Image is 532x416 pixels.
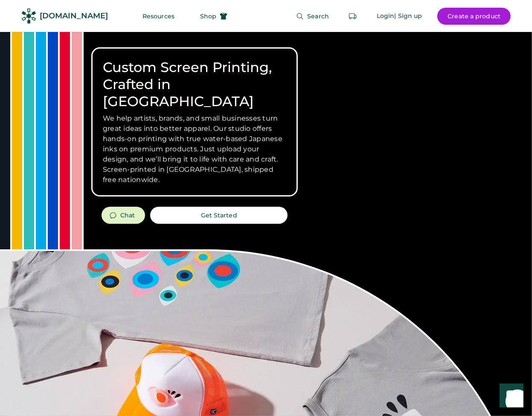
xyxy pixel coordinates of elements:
[132,8,185,25] button: Resources
[190,8,238,25] button: Shop
[40,11,108,21] div: [DOMAIN_NAME]
[377,12,395,20] div: Login
[150,207,288,224] button: Get Started
[307,13,329,19] span: Search
[103,59,286,110] h1: Custom Screen Printing, Crafted in [GEOGRAPHIC_DATA]
[102,207,145,224] button: Chat
[491,378,528,414] iframe: Front Chat
[21,9,36,23] img: Rendered Logo - Screens
[394,12,422,20] div: | Sign up
[200,13,216,19] span: Shop
[437,8,511,25] button: Create a product
[344,8,361,25] button: Retrieve an order
[286,8,339,25] button: Search
[103,113,286,185] h3: We help artists, brands, and small businesses turn great ideas into better apparel. Our studio of...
